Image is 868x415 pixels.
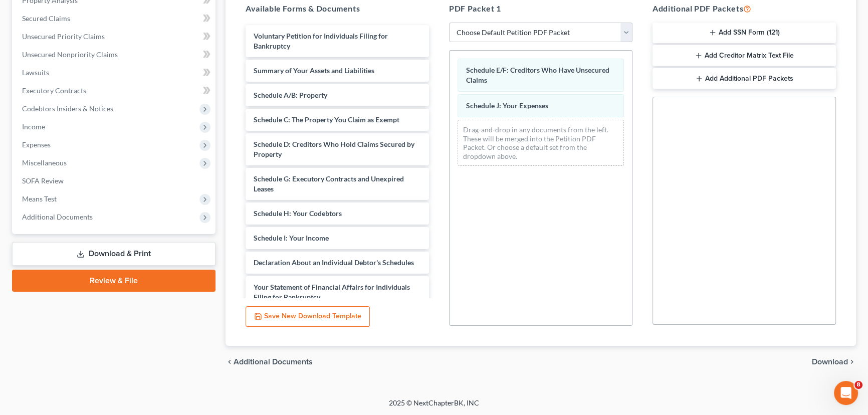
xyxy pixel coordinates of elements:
button: Download chevron_right [812,358,856,366]
span: Schedule H: Your Codebtors [254,209,342,218]
span: Additional Documents [22,213,93,221]
span: 8 [854,381,862,389]
span: Codebtors Insiders & Notices [22,104,113,113]
a: Unsecured Priority Claims [14,28,215,46]
h5: Available Forms & Documents [246,3,429,15]
i: chevron_right [848,358,856,366]
button: Add SSN Form (121) [653,23,836,44]
span: Unsecured Nonpriority Claims [22,50,118,59]
button: Save New Download Template [246,306,370,327]
a: Review & File [12,270,215,292]
span: Miscellaneous [22,158,67,167]
span: Schedule C: The Property You Claim as Exempt [254,115,399,124]
h5: PDF Packet 1 [449,3,632,15]
span: Additional Documents [234,358,313,366]
span: SOFA Review [22,176,64,185]
h5: Additional PDF Packets [653,3,836,15]
a: SOFA Review [14,172,215,190]
span: Income [22,122,45,131]
span: Download [812,358,848,366]
a: chevron_left Additional Documents [226,358,313,366]
span: Lawsuits [22,68,49,77]
a: Secured Claims [14,10,215,28]
a: Unsecured Nonpriority Claims [14,46,215,64]
i: chevron_left [226,358,234,366]
span: Schedule I: Your Income [254,234,329,242]
span: Schedule D: Creditors Who Hold Claims Secured by Property [254,140,414,158]
span: Schedule E/F: Creditors Who Have Unsecured Claims [466,66,609,84]
span: Executory Contracts [22,86,86,95]
span: Secured Claims [22,14,70,23]
button: Add Creditor Matrix Text File [653,45,836,66]
span: Means Test [22,194,57,203]
span: Schedule J: Your Expenses [466,101,548,110]
span: Your Statement of Financial Affairs for Individuals Filing for Bankruptcy [254,283,410,301]
span: Voluntary Petition for Individuals Filing for Bankruptcy [254,32,388,50]
a: Download & Print [12,242,215,266]
span: Schedule A/B: Property [254,91,327,99]
div: Drag-and-drop in any documents from the left. These will be merged into the Petition PDF Packet. ... [458,120,624,166]
span: Declaration About an Individual Debtor's Schedules [254,258,414,267]
a: Lawsuits [14,64,215,82]
a: Executory Contracts [14,82,215,100]
span: Unsecured Priority Claims [22,32,105,41]
span: Expenses [22,140,51,149]
iframe: Intercom live chat [834,381,858,405]
span: Summary of Your Assets and Liabilities [254,66,374,75]
button: Add Additional PDF Packets [653,68,836,89]
span: Schedule G: Executory Contracts and Unexpired Leases [254,174,404,193]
